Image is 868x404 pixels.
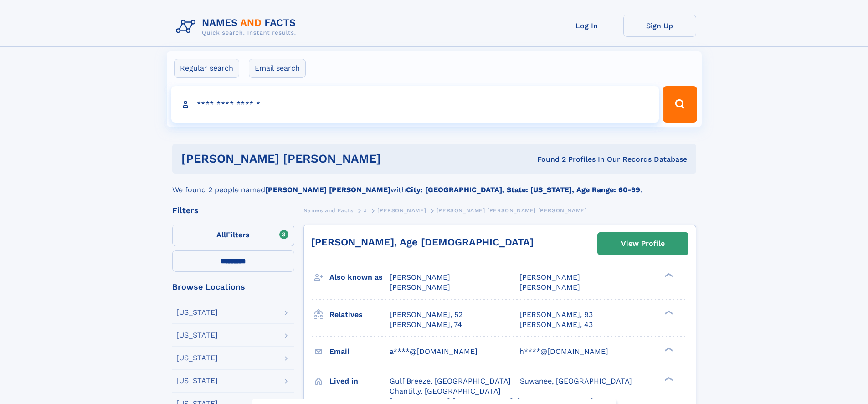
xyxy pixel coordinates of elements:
a: [PERSON_NAME], 93 [519,310,593,320]
span: Suwanee, [GEOGRAPHIC_DATA] [520,377,632,385]
div: ❯ [663,346,673,352]
h3: Relatives [329,307,390,322]
a: [PERSON_NAME], 43 [519,320,593,330]
a: [PERSON_NAME], Age [DEMOGRAPHIC_DATA] [311,236,534,248]
label: Email search [249,59,306,78]
div: Browse Locations [172,283,294,291]
div: ❯ [663,272,673,278]
a: Sign Up [623,15,696,37]
div: [US_STATE] [176,332,218,339]
span: [PERSON_NAME] [519,273,580,281]
h3: Lived in [329,373,390,389]
span: Gulf Breeze, [GEOGRAPHIC_DATA] [390,377,511,385]
button: Search Button [663,86,697,123]
span: Chantilly, [GEOGRAPHIC_DATA] [390,387,501,395]
div: [US_STATE] [176,309,218,316]
img: Logo Names and Facts [172,15,303,39]
div: [US_STATE] [176,354,218,362]
span: J [364,207,367,214]
div: Filters [172,206,294,215]
a: Names and Facts [303,205,354,216]
b: [PERSON_NAME] [PERSON_NAME] [265,185,390,194]
span: [PERSON_NAME] [390,283,450,291]
b: City: [GEOGRAPHIC_DATA], State: [US_STATE], Age Range: 60-99 [406,185,640,194]
span: [PERSON_NAME] [519,283,580,291]
div: ❯ [663,376,673,382]
input: search input [171,86,659,123]
span: [PERSON_NAME] [PERSON_NAME] [PERSON_NAME] [437,207,587,214]
div: View Profile [621,233,665,254]
span: All [216,230,226,239]
div: [US_STATE] [176,377,218,384]
h1: [PERSON_NAME] [PERSON_NAME] [181,153,459,164]
label: Filters [172,225,294,246]
div: We found 2 people named with . [172,174,696,195]
div: Found 2 Profiles In Our Records Database [459,154,687,164]
span: [PERSON_NAME] [377,207,426,214]
a: [PERSON_NAME], 74 [390,320,462,330]
label: Regular search [174,59,239,78]
div: ❯ [663,309,673,315]
span: [PERSON_NAME] [390,273,450,281]
a: Log In [550,15,623,37]
h3: Also known as [329,270,390,285]
a: View Profile [598,233,688,255]
a: [PERSON_NAME], 52 [390,310,462,320]
a: J [364,205,367,216]
h3: Email [329,344,390,359]
a: [PERSON_NAME] [377,205,426,216]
